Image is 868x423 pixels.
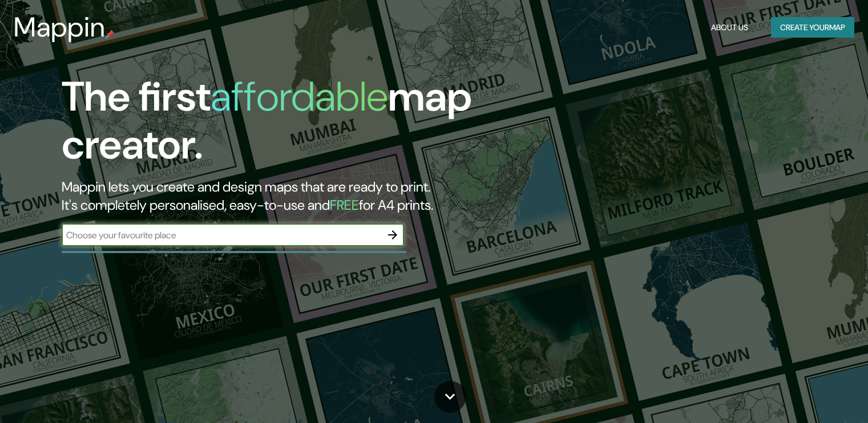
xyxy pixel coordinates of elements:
h3: Mappin [14,11,106,43]
input: Choose your favourite place [62,229,381,242]
button: Create yourmap [771,17,854,38]
img: mappin-pin [106,30,115,39]
h2: Mappin lets you create and design maps that are ready to print. It's completely personalised, eas... [62,178,496,214]
h5: FREE [330,196,359,214]
button: About Us [706,17,753,38]
h1: affordable [211,70,388,123]
h1: The first map creator. [62,73,496,178]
